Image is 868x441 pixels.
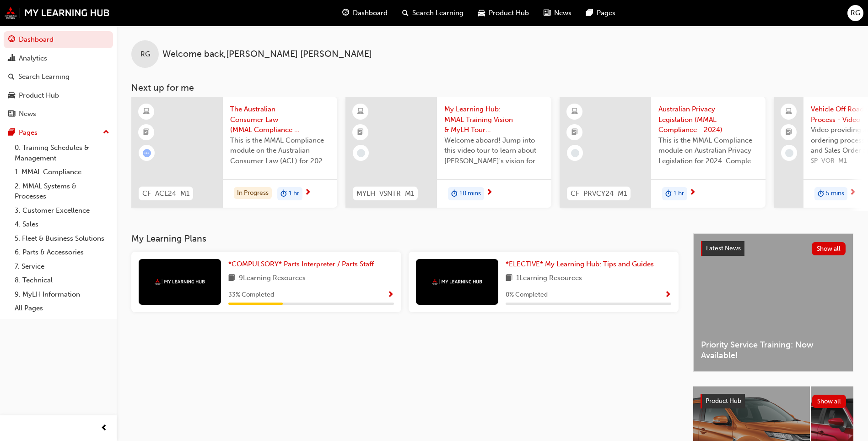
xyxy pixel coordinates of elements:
[847,5,863,21] button: RG
[19,53,47,64] div: Analytics
[143,127,150,138] span: booktick-icon
[506,290,548,300] span: 0 % Completed
[571,106,578,118] span: learningResourceType_ELEARNING-icon
[142,188,189,199] span: CF_ACL24_M1
[11,165,113,179] a: 1. MMAL Compliance
[228,260,374,268] span: *COMPULSORY* Parts Interpreter / Parts Staff
[11,232,113,246] a: 5. Fleet & Business Solutions
[345,97,551,208] a: MYLH_VSNTR_M1My Learning Hub: MMAL Training Vision & MyLH Tour (Elective)Welcome aboard! Jump int...
[357,127,364,138] span: booktick-icon
[451,188,458,200] span: duration-icon
[387,289,394,301] button: Show Progress
[387,291,394,299] span: Show Progress
[8,110,15,118] span: news-icon
[131,97,337,208] a: CF_ACL24_M1The Australian Consumer Law (MMAL Compliance - 2024)This is the MMAL Compliance module...
[785,149,793,157] span: learningRecordVerb_NONE-icon
[4,105,113,122] a: News
[664,291,671,299] span: Show Progress
[658,135,758,166] span: This is the MMAL Compliance module on Australian Privacy Legislation for 2024. Complete this modu...
[228,273,235,284] span: book-icon
[571,188,627,199] span: CF_PRVCY24_M1
[689,189,696,197] span: next-icon
[506,273,512,284] span: book-icon
[131,233,679,244] h3: My Learning Plans
[4,124,113,141] button: Pages
[103,127,109,138] span: up-icon
[143,106,150,118] span: learningResourceType_ELEARNING-icon
[11,204,113,218] a: 3. Customer Excellence
[342,7,349,19] span: guage-icon
[560,97,766,208] a: CF_PRVCY24_M1Australian Privacy Legislation (MMAL Compliance - 2024)This is the MMAL Compliance m...
[11,245,113,259] a: 6. Parts & Accessories
[395,4,471,22] a: search-iconSearch Learning
[143,149,151,157] span: learningRecordVerb_ATTEMPT-icon
[444,135,544,166] span: Welcome aboard! Jump into this video tour to learn about [PERSON_NAME]'s vision for your learning...
[230,135,330,166] span: This is the MMAL Compliance module on the Australian Consumer Law (ACL) for 2024. Complete this m...
[586,7,593,19] span: pages-icon
[11,217,113,232] a: 4. Sales
[701,394,846,408] a: Product HubShow all
[11,287,113,302] a: 9. MyLH Information
[786,127,792,138] span: booktick-icon
[8,129,15,137] span: pages-icon
[356,188,414,199] span: MYLH_VSNTR_M1
[674,188,684,199] span: 1 hr
[849,189,856,197] span: next-icon
[536,4,579,22] a: news-iconNews
[471,4,536,22] a: car-iconProduct Hub
[304,189,311,197] span: next-icon
[489,8,529,18] span: Product Hub
[658,104,758,135] span: Australian Privacy Legislation (MMAL Compliance - 2024)
[335,4,395,22] a: guage-iconDashboard
[664,289,671,301] button: Show Progress
[140,49,150,60] span: RG
[19,90,59,101] div: Product Hub
[228,259,377,270] a: *COMPULSORY* Parts Interpreter / Parts Staff
[11,141,113,165] a: 0. Training Schedules & Management
[444,104,544,135] span: My Learning Hub: MMAL Training Vision & MyLH Tour (Elective)
[851,8,860,18] span: RG
[4,50,113,67] a: Analytics
[812,395,846,408] button: Show all
[228,290,274,300] span: 33 % Completed
[665,188,672,200] span: duration-icon
[101,423,108,434] span: prev-icon
[459,188,481,199] span: 10 mins
[8,73,15,81] span: search-icon
[597,8,615,18] span: Pages
[4,29,113,124] button: DashboardAnalyticsSearch LearningProduct HubNews
[826,188,844,199] span: 5 mins
[812,242,846,255] button: Show all
[234,187,272,199] div: In Progress
[239,273,306,284] span: 9 Learning Resources
[357,149,365,157] span: learningRecordVerb_NONE-icon
[412,8,464,18] span: Search Learning
[19,109,36,119] div: News
[516,273,582,284] span: 1 Learning Resources
[701,241,846,256] a: Latest NewsShow all
[486,189,493,197] span: next-icon
[506,259,658,270] a: *ELECTIVE* My Learning Hub: Tips and Guides
[117,83,868,93] h3: Next up for me
[18,72,70,82] div: Search Learning
[478,7,485,19] span: car-icon
[571,149,579,157] span: learningRecordVerb_NONE-icon
[19,127,38,138] div: Pages
[554,8,571,18] span: News
[155,279,205,285] img: mmal
[289,188,299,199] span: 1 hr
[706,397,741,405] span: Product Hub
[11,273,113,287] a: 8. Technical
[5,7,110,19] a: mmal
[8,55,15,63] span: chart-icon
[4,31,113,48] a: Dashboard
[8,36,15,44] span: guage-icon
[693,233,853,372] a: Latest NewsShow allPriority Service Training: Now Available!
[353,8,388,18] span: Dashboard
[11,301,113,315] a: All Pages
[701,340,846,360] span: Priority Service Training: Now Available!
[280,188,287,200] span: duration-icon
[4,87,113,104] a: Product Hub
[432,279,482,285] img: mmal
